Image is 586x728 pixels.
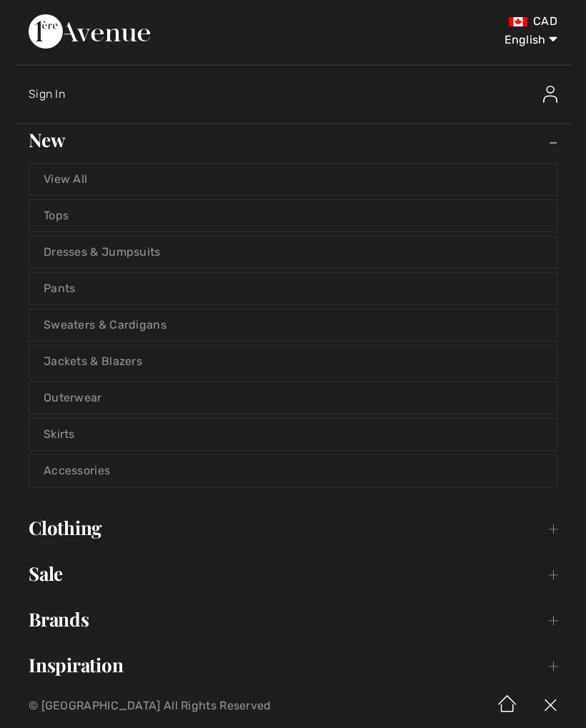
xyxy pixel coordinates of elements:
img: Home [486,684,529,728]
a: Brands [14,604,572,635]
span: Sign In [29,87,65,101]
a: Outerwear [29,382,557,414]
div: CAD [346,14,557,29]
a: Pants [29,273,557,304]
img: 1ère Avenue [29,14,150,49]
a: Jackets & Blazers [29,346,557,377]
a: View All [29,164,557,195]
a: Sweaters & Cardigans [29,309,557,341]
img: X [529,684,572,728]
a: Tops [29,200,557,231]
a: Inspiration [14,649,572,681]
a: Skirts [29,419,557,450]
img: Sign In [543,86,557,103]
a: Clothing [14,512,572,544]
a: Sale [14,558,572,589]
a: Accessories [29,455,557,487]
a: New [14,124,572,156]
a: Dresses & Jumpsuits [29,236,557,268]
p: © [GEOGRAPHIC_DATA] All Rights Reserved [29,701,345,711]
